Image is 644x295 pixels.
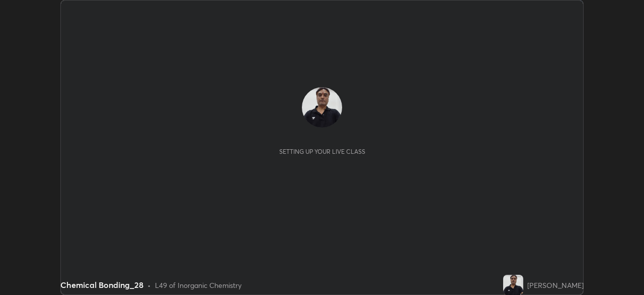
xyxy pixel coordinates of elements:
[155,280,242,290] div: L49 of Inorganic Chemistry
[527,280,584,290] div: [PERSON_NAME]
[147,280,151,290] div: •
[60,279,143,291] div: Chemical Bonding_28
[302,87,342,128] img: 2746b4ae3dd242b0847139de884b18c5.jpg
[279,148,365,155] div: Setting up your live class
[503,275,523,295] img: 2746b4ae3dd242b0847139de884b18c5.jpg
